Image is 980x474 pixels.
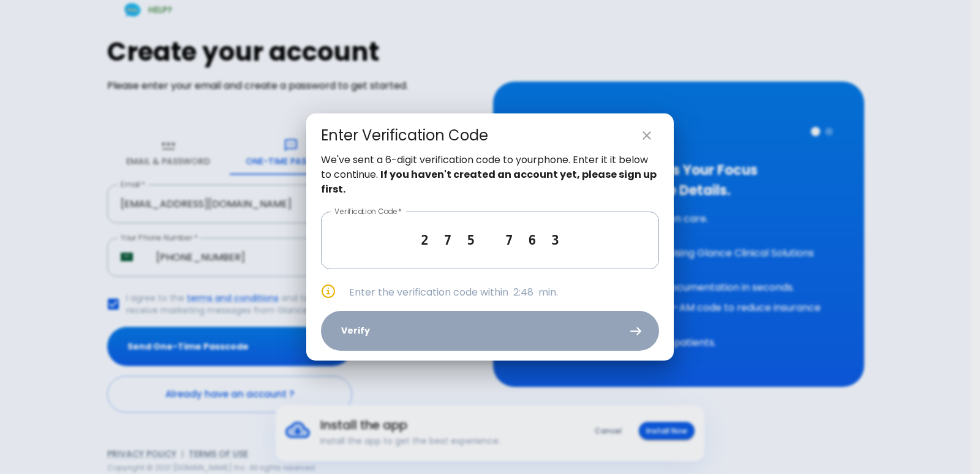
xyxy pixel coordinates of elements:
[635,123,659,148] button: close
[513,285,533,299] span: 2:48
[349,285,659,300] p: Enter the verification code within min.
[321,153,659,197] p: We've sent a 6-digit verification code to your phone . Enter it it below to continue.
[321,126,488,145] div: Enter Verification Code
[321,167,657,196] strong: If you haven't created an account yet, please sign up first.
